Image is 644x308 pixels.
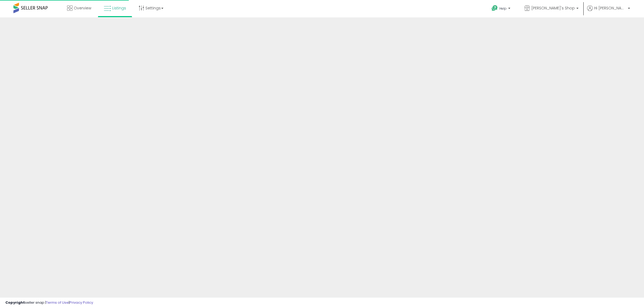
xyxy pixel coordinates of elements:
[587,5,630,17] a: Hi [PERSON_NAME]
[74,5,91,11] span: Overview
[499,6,507,11] span: Help
[594,5,626,11] span: Hi [PERSON_NAME]
[531,5,575,11] span: [PERSON_NAME]'s Shop
[112,5,126,11] span: Listings
[491,5,498,12] i: Get Help
[487,1,516,17] a: Help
